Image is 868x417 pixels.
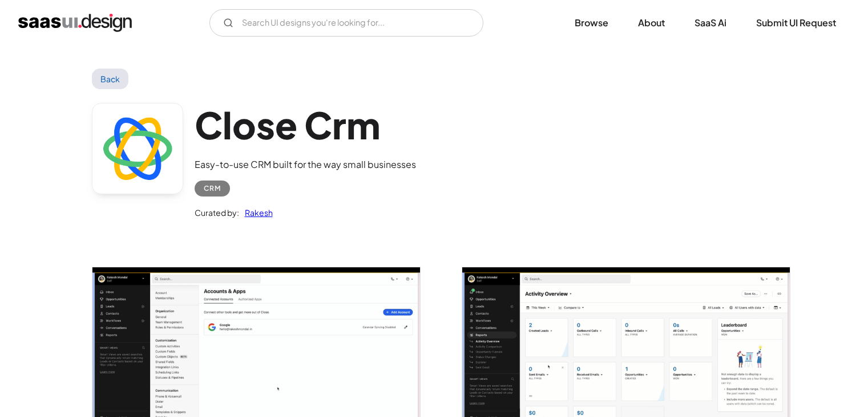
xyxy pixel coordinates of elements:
[92,69,129,89] a: Back
[681,10,740,35] a: SaaS Ai
[209,9,483,37] form: Email Form
[204,182,221,195] div: CRM
[624,10,679,35] a: About
[239,206,273,219] a: Rakesh
[195,103,416,147] h1: Close Crm
[742,10,850,35] a: Submit UI Request
[195,158,416,171] div: Easy-to-use CRM built for the way small businesses
[195,206,239,219] div: Curated by:
[561,10,622,35] a: Browse
[209,9,483,37] input: Search UI designs you're looking for...
[18,14,132,32] a: home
